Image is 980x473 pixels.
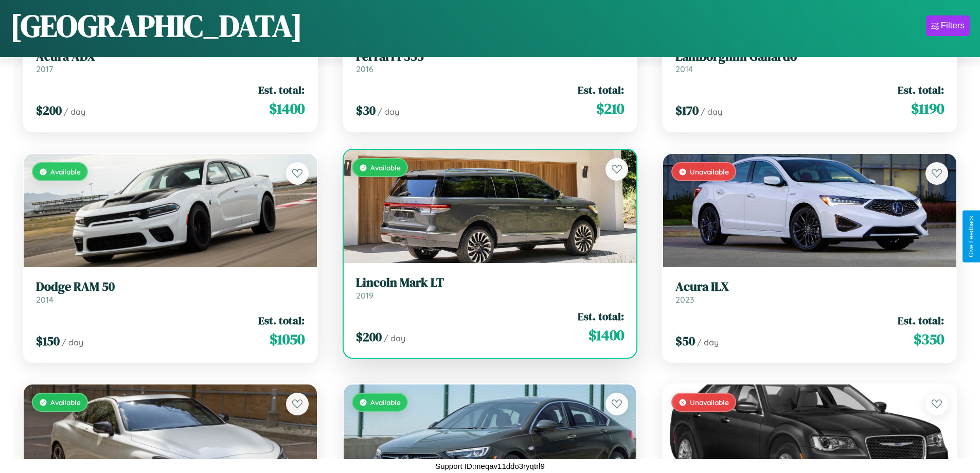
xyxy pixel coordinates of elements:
[62,337,83,347] span: / day
[675,332,695,349] span: $ 50
[370,398,401,407] span: Available
[941,21,965,31] div: Filters
[36,49,305,75] a: Acura ADX2017
[675,49,944,75] a: Lamborghini Gallardo2014
[36,294,54,305] span: 2014
[914,329,944,349] span: $ 350
[36,64,53,74] span: 2017
[36,332,60,349] span: $ 150
[10,5,302,47] h1: [GEOGRAPHIC_DATA]
[64,107,85,117] span: / day
[675,294,694,305] span: 2023
[911,98,944,119] span: $ 1190
[701,107,722,117] span: / day
[356,290,373,301] span: 2019
[370,163,401,172] span: Available
[675,279,944,294] h3: Acura ILX
[898,82,944,97] span: Est. total:
[578,309,624,324] span: Est. total:
[258,82,305,97] span: Est. total:
[258,313,305,328] span: Est. total:
[356,328,382,345] span: $ 200
[675,64,693,74] span: 2014
[578,82,624,97] span: Est. total:
[50,398,81,407] span: Available
[378,107,399,117] span: / day
[384,333,405,343] span: / day
[898,313,944,328] span: Est. total:
[356,49,625,75] a: Ferrari F3552016
[589,325,624,345] span: $ 1400
[270,329,305,349] span: $ 1050
[926,15,970,36] button: Filters
[36,279,305,294] h3: Dodge RAM 50
[690,398,729,407] span: Unavailable
[690,167,729,176] span: Unavailable
[36,279,305,305] a: Dodge RAM 502014
[675,102,699,119] span: $ 170
[269,98,305,119] span: $ 1400
[356,275,625,301] a: Lincoln Mark LT2019
[36,102,62,119] span: $ 200
[356,275,625,290] h3: Lincoln Mark LT
[50,167,81,176] span: Available
[356,102,376,119] span: $ 30
[675,279,944,305] a: Acura ILX2023
[596,98,624,119] span: $ 210
[697,337,719,347] span: / day
[356,64,373,74] span: 2016
[435,459,545,473] p: Support ID: meqav11ddo3ryqtrl9
[968,216,975,257] div: Give Feedback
